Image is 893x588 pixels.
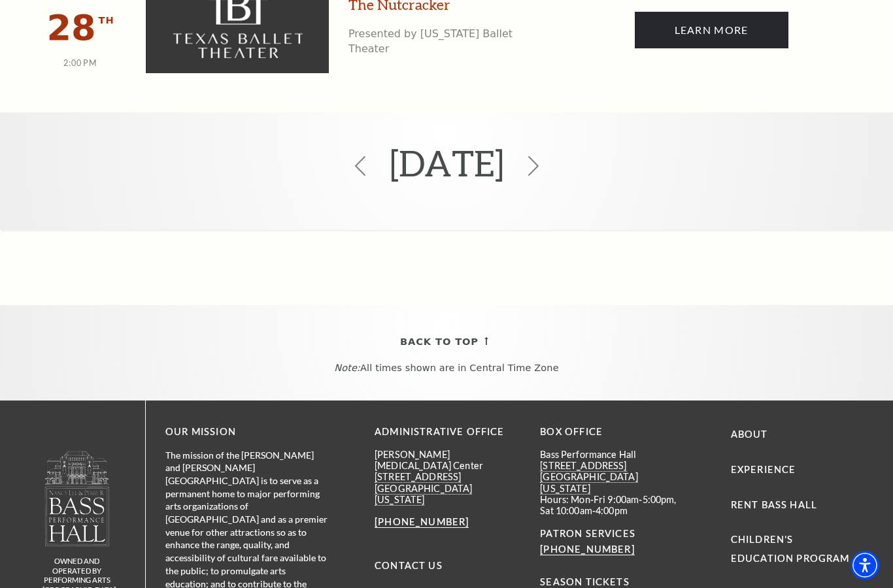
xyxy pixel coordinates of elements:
h2: [DATE] [390,122,504,204]
span: 28 [46,7,95,48]
svg: Click to view the previous month [350,156,370,176]
img: owned and operated by Performing Arts Fort Worth, A NOT-FOR-PROFIT 501(C)3 ORGANIZATION [44,450,110,546]
p: All times shown are in Central Time Zone [12,363,881,374]
a: Contact Us [375,560,443,571]
div: Accessibility Menu [851,551,879,580]
span: 2:00 PM [63,58,97,68]
p: Bass Performance Hall [540,449,686,460]
span: Back To Top [400,334,479,350]
span: th [99,12,114,29]
a: Experience [731,464,796,475]
em: Note: [334,363,360,373]
a: Rent Bass Hall [731,499,817,510]
p: Hours: Mon-Fri 9:00am-5:00pm, Sat 10:00am-4:00pm [540,494,686,517]
a: Presented by Texas Ballet Theater Learn More [635,12,788,48]
a: Children's Education Program [731,534,850,564]
svg: Click to view the next month [524,156,543,176]
p: OUR MISSION [165,424,329,440]
a: About [731,429,768,440]
p: [PERSON_NAME][MEDICAL_DATA] Center [375,449,520,472]
p: Administrative Office [375,424,520,440]
p: PATRON SERVICES [540,526,686,559]
p: Presented by [US_STATE] Ballet Theater [348,27,551,56]
p: BOX OFFICE [540,424,686,440]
